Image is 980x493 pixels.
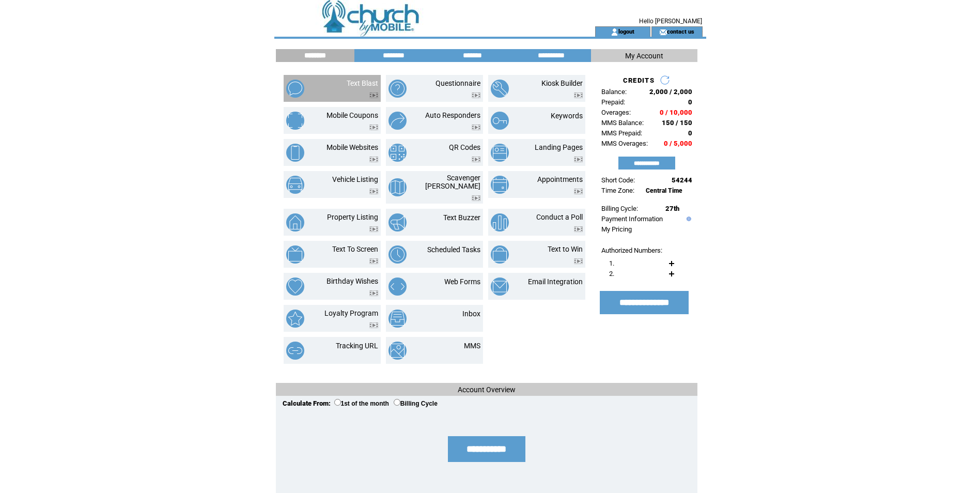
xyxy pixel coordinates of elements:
img: video.png [574,258,583,264]
a: Appointments [537,175,583,183]
img: property-listing.png [286,213,304,232]
img: scavenger-hunt.png [388,178,407,196]
img: loyalty-program.png [286,310,304,328]
a: Birthday Wishes [326,277,378,285]
img: tracking-url.png [286,342,304,360]
label: Billing Cycle [394,400,438,407]
a: Kiosk Builder [541,79,583,87]
span: MMS Balance: [601,119,644,127]
a: Scavenger [PERSON_NAME] [425,174,480,190]
span: Billing Cycle: [601,205,638,212]
span: Calculate From: [283,399,331,407]
span: 2. [609,270,614,278]
img: video.png [574,189,583,194]
a: Payment Information [601,215,663,223]
span: Hello [PERSON_NAME] [639,18,702,25]
img: keywords.png [491,112,509,130]
img: video.png [369,157,378,162]
img: video.png [369,125,378,130]
a: Auto Responders [425,111,480,119]
a: Scheduled Tasks [427,245,480,254]
img: qr-codes.png [388,144,407,162]
span: 150 / 150 [662,119,692,127]
a: Landing Pages [535,143,583,151]
span: MMS Overages: [601,140,648,147]
a: contact us [667,28,694,35]
a: Web Forms [444,278,480,286]
input: Billing Cycle [394,399,400,406]
a: Questionnaire [435,79,480,87]
span: Central Time [646,187,682,194]
span: Authorized Numbers: [601,246,662,254]
span: CREDITS [623,76,655,84]
img: video.png [369,93,378,98]
img: mobile-coupons.png [286,112,304,130]
a: QR Codes [449,143,480,151]
img: kiosk-builder.png [491,80,509,98]
img: questionnaire.png [388,80,407,98]
img: scheduled-tasks.png [388,245,407,264]
img: vehicle-listing.png [286,176,304,194]
img: account_icon.gif [611,28,618,36]
img: email-integration.png [491,278,509,296]
a: MMS [464,342,480,350]
span: Overages: [601,109,631,116]
img: video.png [472,195,480,201]
img: text-blast.png [286,80,304,98]
span: Prepaid: [601,98,625,106]
img: conduct-a-poll.png [491,213,509,232]
span: 54244 [672,176,692,184]
span: My Account [625,52,663,60]
img: contact_us_icon.gif [659,28,667,36]
img: appointments.png [491,176,509,194]
img: mobile-websites.png [286,144,304,162]
img: video.png [574,93,583,98]
img: video.png [369,258,378,264]
img: video.png [369,226,378,232]
img: video.png [472,93,480,98]
img: video.png [369,322,378,328]
span: MMS Prepaid: [601,129,642,137]
img: auto-responders.png [388,112,407,130]
img: inbox.png [388,310,407,328]
img: video.png [369,189,378,194]
img: video.png [369,290,378,296]
input: 1st of the month [334,399,341,406]
span: Account Overview [458,386,516,394]
a: Loyalty Program [324,309,378,317]
a: Text Buzzer [443,213,480,222]
a: Property Listing [327,213,378,221]
a: Inbox [462,310,480,318]
span: 0 [688,98,692,106]
label: 1st of the month [334,400,389,407]
img: video.png [574,157,583,162]
a: Mobile Websites [326,143,378,151]
img: text-to-win.png [491,245,509,264]
span: 0 / 10,000 [660,109,692,116]
a: logout [618,28,634,35]
img: help.gif [684,217,691,221]
span: 1. [609,259,614,267]
a: Conduct a Poll [536,213,583,221]
img: birthday-wishes.png [286,278,304,296]
a: Text Blast [347,79,378,87]
a: Text to Win [548,245,583,253]
span: Balance: [601,88,627,96]
span: 0 / 5,000 [664,140,692,147]
span: Short Code: [601,176,635,184]
a: Text To Screen [332,245,378,253]
img: mms.png [388,342,407,360]
a: My Pricing [601,225,632,233]
img: web-forms.png [388,278,407,296]
a: Keywords [551,112,583,120]
img: video.png [574,226,583,232]
img: video.png [472,157,480,162]
span: 27th [665,205,679,212]
span: 2,000 / 2,000 [649,88,692,96]
img: text-buzzer.png [388,213,407,232]
img: video.png [472,125,480,130]
img: text-to-screen.png [286,245,304,264]
a: Email Integration [528,278,583,286]
a: Mobile Coupons [326,111,378,119]
a: Vehicle Listing [332,175,378,183]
